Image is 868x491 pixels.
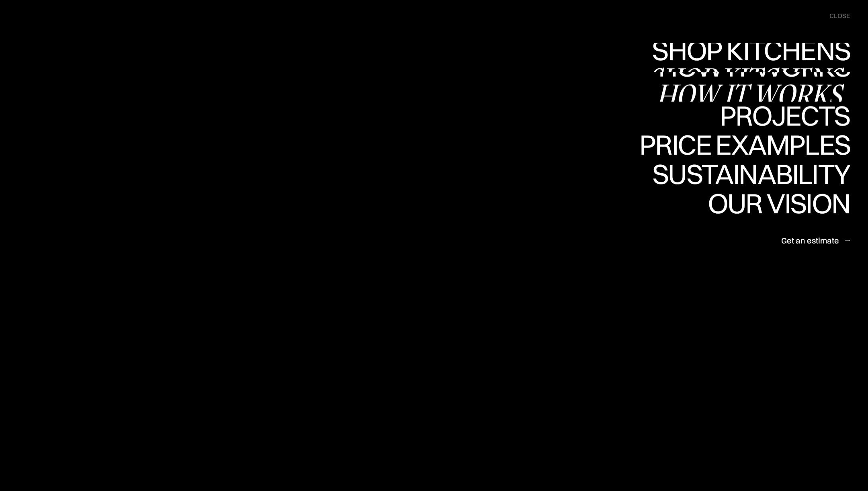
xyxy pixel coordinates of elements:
div: Our vision [701,189,850,217]
div: Price examples [639,159,850,187]
div: Our vision [701,217,850,245]
div: Projects [720,101,850,129]
div: Projects [720,129,850,158]
div: Sustainability [645,160,850,188]
div: Shop Kitchens [648,64,850,92]
a: Shop KitchensShop Kitchens [648,43,850,72]
a: ProjectsProjects [720,101,850,131]
div: Get an estimate [781,235,839,246]
div: Sustainability [645,188,850,216]
a: Get an estimate [781,231,850,250]
a: How it worksHow it works [656,72,850,102]
a: Price examplesPrice examples [639,131,850,160]
a: SustainabilitySustainability [645,160,850,189]
div: menu [821,8,850,24]
div: close [829,12,850,20]
div: Price examples [639,131,850,159]
div: Shop Kitchens [648,36,850,64]
a: Our visionOur vision [701,189,850,219]
div: How it works [656,80,850,108]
